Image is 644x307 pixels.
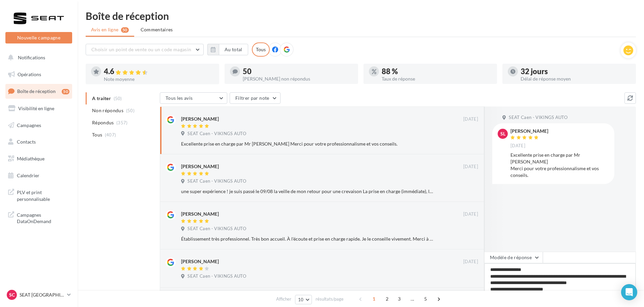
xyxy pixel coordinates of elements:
a: PLV et print personnalisable [4,185,74,205]
span: Tous les avis [166,95,193,101]
a: Opérations [4,67,74,82]
span: Afficher [276,296,291,302]
span: 10 [298,297,304,302]
span: 1 [369,294,379,304]
a: Visibilité en ligne [4,101,74,116]
div: 32 jours [521,68,631,75]
button: Notifications [4,51,71,65]
a: Campagnes DataOnDemand [4,208,74,227]
span: [DATE] [510,143,525,149]
p: SEAT [GEOGRAPHIC_DATA] [20,291,64,298]
span: Contacts [17,139,36,145]
a: Calendrier [4,168,74,183]
span: Médiathèque [17,156,45,161]
a: Médiathèque [4,152,74,166]
span: [DATE] [463,164,478,170]
span: SC [9,291,15,298]
span: PLV et print personnalisable [17,188,69,202]
span: (50) [126,108,135,113]
span: Commentaires [141,26,173,33]
div: 50 [243,68,353,75]
div: [PERSON_NAME] [510,129,548,133]
a: Contacts [4,135,74,149]
div: [PERSON_NAME] [181,163,219,170]
span: Boîte de réception [17,88,56,94]
div: [PERSON_NAME] non répondus [243,76,353,81]
button: Tous les avis [160,92,227,104]
div: Taux de réponse [382,76,492,81]
span: Choisir un point de vente ou un code magasin [91,47,191,52]
div: 88 % [382,68,492,75]
div: Open Intercom Messenger [621,284,637,300]
span: SEAT Caen - VIKINGS AUTO [187,131,246,137]
button: Au total [207,44,248,55]
span: Opérations [18,71,41,77]
span: [DATE] [463,211,478,217]
span: (357) [116,120,128,125]
span: Visibilité en ligne [18,105,54,111]
span: SEAT Caen - VIKINGS AUTO [187,226,246,232]
div: [PERSON_NAME] [181,116,219,122]
span: SEAT Caen - VIKINGS AUTO [187,273,246,279]
span: (407) [105,132,116,137]
div: [PERSON_NAME] [181,258,219,265]
span: 2 [382,294,392,304]
span: SEAT Caen - VIKINGS AUTO [187,178,246,184]
button: Choisir un point de vente ou un code magasin [86,44,204,55]
a: Boîte de réception50 [4,84,74,98]
span: SL [500,130,505,137]
button: Modèle de réponse [484,252,543,263]
span: 3 [394,294,405,304]
span: 5 [420,294,431,304]
a: SC SEAT [GEOGRAPHIC_DATA] [5,288,72,301]
span: Répondus [92,119,114,126]
div: 50 [62,89,69,94]
div: 4.6 [104,68,214,75]
button: 10 [295,295,312,304]
div: Excellente prise en charge par Mr [PERSON_NAME] Merci pour votre professionnalisme et vos conseils. [181,141,434,147]
button: Filtrer par note [230,92,281,104]
span: Campagnes DataOnDemand [17,210,69,225]
span: SEAT Caen - VIKINGS AUTO [509,115,567,121]
span: [DATE] [463,116,478,122]
span: Notifications [18,55,45,60]
span: résultats/page [316,296,344,302]
div: [PERSON_NAME] [181,211,219,217]
div: Excellente prise en charge par Mr [PERSON_NAME] Merci pour votre professionnalisme et vos conseils. [510,152,609,179]
span: ... [407,294,418,304]
div: Note moyenne [104,77,214,82]
span: Calendrier [17,173,39,178]
span: Campagnes [17,122,41,128]
button: Au total [219,44,248,55]
div: Tous [252,42,270,57]
div: Boîte de réception [86,11,636,21]
a: Campagnes [4,118,74,132]
span: Tous [92,131,102,138]
div: une super expérience ! je suis passé le 09/08 la veille de mon retour pour une crevaison La prise... [181,188,434,195]
span: [DATE] [463,259,478,265]
button: Nouvelle campagne [5,32,72,43]
span: Non répondus [92,107,123,114]
div: Délai de réponse moyen [521,76,631,81]
div: Établissement très professionnel. Très bon accueil. À l'écoute et prise en charge rapide. Je le c... [181,236,434,242]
